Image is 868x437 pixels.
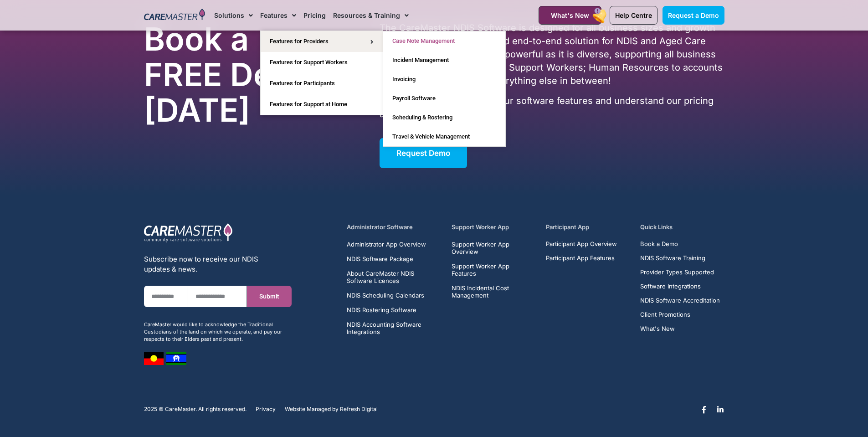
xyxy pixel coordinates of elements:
[347,241,441,248] a: Administrator App Overview
[640,325,720,332] a: What's New
[347,255,413,262] span: NDIS Software Package
[663,6,724,25] a: Request a Demo
[383,31,505,51] a: Case Note Management
[144,223,233,243] img: CareMaster Logo Part
[260,31,383,115] ul: Features
[261,31,383,52] a: Features for Providers
[452,284,535,299] a: NDIS Incidental Cost Management
[144,321,292,343] div: CareMaster would like to acknowledge the Traditional Custodians of the land on which we operate, ...
[259,293,279,300] span: Submit
[615,11,652,19] span: Help Centre
[144,254,292,274] div: Subscribe now to receive our NDIS updates & news.
[285,406,339,412] span: Website Managed by
[347,292,424,299] span: NDIS Scheduling Calendars
[380,138,467,168] a: Request Demo
[347,270,441,284] a: About CareMaster NDIS Software Licences
[640,241,678,247] span: Book a Demo
[347,306,441,314] a: NDIS Rostering Software
[640,223,724,231] h5: Quick Links
[383,127,505,146] a: Travel & Vehicle Management
[347,321,441,335] a: NDIS Accounting Software Integrations
[144,9,205,22] img: CareMaster Logo
[383,70,505,89] a: Invoicing
[383,51,505,70] a: Incident Management
[347,292,441,299] a: NDIS Scheduling Calendars
[640,297,720,304] a: NDIS Software Accreditation
[640,255,720,262] a: NDIS Software Training
[640,311,690,318] span: Client Promotions
[640,283,720,290] a: Software Integrations
[256,406,276,412] a: Privacy
[380,21,724,87] p: The CareMaster NDIS Software is designed for all business sizes and growth trajectories. A fully ...
[347,255,441,262] a: NDIS Software Package
[546,223,630,231] h5: Participant App
[340,406,378,412] a: Refresh Digital
[610,6,657,25] a: Help Centre
[347,306,416,314] span: NDIS Rostering Software
[539,6,601,25] a: What's New
[247,286,291,307] button: Submit
[668,11,719,19] span: Request a Demo
[261,73,383,94] a: Features for Participants
[452,223,535,231] h5: Support Worker App
[640,255,705,262] span: NDIS Software Training
[144,21,333,128] h2: Book a FREE Demo [DATE]
[144,406,247,412] p: 2025 © CareMaster. All rights reserved.
[452,241,535,255] a: Support Worker App Overview
[640,269,714,276] span: Provider Types Supported
[546,255,617,262] a: Participant App Features
[546,255,615,262] span: Participant App Features
[452,262,535,277] a: Support Worker App Features
[380,94,724,121] p: Ask questions, learn about our software features and understand our pricing and ongoing support!
[166,352,186,365] img: image 8
[383,89,505,108] a: Payroll Software
[261,94,383,115] a: Features for Support at Home
[383,31,506,147] ul: Features for Providers
[640,283,701,290] span: Software Integrations
[546,241,617,247] a: Participant App Overview
[144,352,164,365] img: image 7
[261,52,383,73] a: Features for Support Workers
[640,325,675,332] span: What's New
[347,223,441,231] h5: Administrator Software
[640,269,720,276] a: Provider Types Supported
[383,108,505,127] a: Scheduling & Rostering
[551,11,589,19] span: What's New
[640,311,720,318] a: Client Promotions
[640,241,720,247] a: Book a Demo
[347,241,426,248] span: Administrator App Overview
[396,149,450,158] span: Request Demo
